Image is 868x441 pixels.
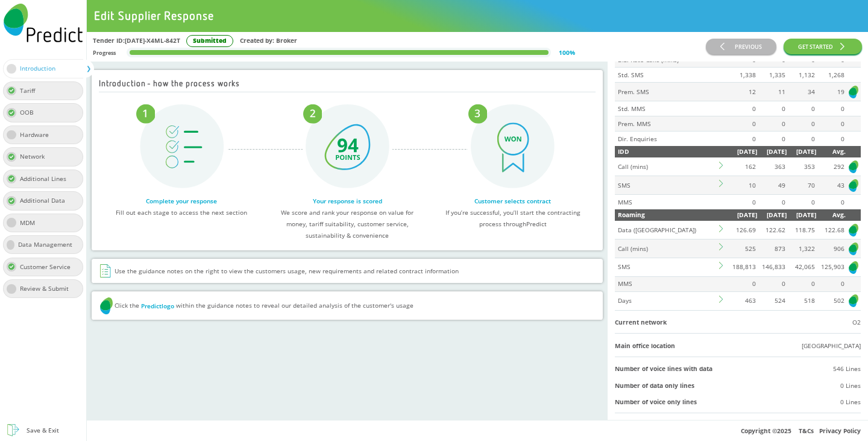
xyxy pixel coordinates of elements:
td: 0 [757,195,787,209]
div: Customer selects contract [439,195,587,207]
td: 0 [728,116,757,132]
div: Progress [93,47,116,59]
div: Click the within the guidance notes to reveal our detailed analysis of the customer's usage [99,296,596,316]
td: SMS [615,176,717,195]
td: 10 [728,176,757,195]
div: 100 % [559,47,575,59]
div: 546 Lines [833,363,861,375]
td: 463 [728,292,757,310]
td: 0 [757,101,787,116]
a: Privacy Policy [819,427,861,435]
div: Copyright © 2025 [87,420,868,441]
td: Call (mins) [615,157,717,176]
td: 0 [816,132,846,146]
td: 1,132 [787,68,816,83]
td: 0 [728,132,757,146]
td: 502 [816,292,846,310]
div: Network [20,151,52,162]
div: [GEOGRAPHIC_DATA] [802,340,861,352]
td: 0 [816,277,846,292]
td: 292 [816,157,846,176]
td: 0 [757,277,787,292]
td: 1,335 [757,68,787,83]
button: GET STARTED [784,39,862,54]
img: Predict Mobile [4,4,83,42]
div: 0 Lines [840,396,861,408]
div: Additional Lines [20,173,74,185]
div: MDM [20,217,42,229]
td: 1,322 [787,240,816,258]
div: Number of voice only lines [615,396,697,408]
td: Dir. Enquiries [615,132,717,146]
div: 0 Lines [840,380,861,392]
td: 0 [816,116,846,132]
td: 118.75 [787,221,816,239]
div: Hardware [20,129,56,141]
td: 122.62 [757,221,787,239]
div: [DATE] [728,146,757,157]
td: 1,268 [816,68,846,83]
div: [DATE] [787,146,816,157]
td: 34 [787,83,816,101]
td: 1,338 [728,68,757,83]
td: SMS [615,258,717,277]
td: 873 [757,240,787,258]
td: Days [615,292,717,310]
div: Current network [615,317,667,328]
td: 42,065 [787,258,816,277]
td: 0 [816,101,846,116]
img: Predict Mobile [848,260,860,275]
img: Predict Mobile [848,293,860,308]
img: Predict Mobile [848,178,860,193]
td: 49 [757,176,787,195]
p: We score and rank your response on value for money, tariff suitability, customer service, sustain... [272,207,423,242]
p: Fill out each stage to access the next section [106,207,257,218]
div: Tariff [20,85,42,97]
td: 363 [757,157,787,176]
td: 19 [816,83,846,101]
div: Introduction [20,63,63,74]
div: [DATE] [757,146,787,157]
img: Predict Mobile [848,159,860,174]
td: Call (mins) [615,240,717,258]
td: 11 [757,83,787,101]
div: Submitted [186,35,233,47]
a: T&Cs [799,427,814,435]
div: Complete your response [108,195,256,207]
div: Predict logo [141,300,174,312]
td: 524 [757,292,787,310]
td: Prem. SMS [615,83,717,101]
td: 0 [728,195,757,209]
td: 188,813 [728,258,757,277]
td: 43 [816,176,846,195]
td: 146,833 [757,258,787,277]
td: Prem. MMS [615,116,717,132]
div: 24 months [830,419,861,431]
td: 0 [728,101,757,116]
div: Your response is scored [274,195,421,207]
img: Predict Mobile [848,223,860,238]
td: 0 [816,195,846,209]
div: [DATE] [787,209,816,221]
td: 525 [728,240,757,258]
td: 125,903 [816,258,846,277]
div: Use the guidance notes on the right to view the customers usage, new requirements and related con... [99,263,596,279]
div: Roaming [618,209,717,221]
td: 126.69 [728,221,757,239]
td: Std. SMS [615,68,717,83]
img: Predict Mobile [848,84,860,100]
div: O2 [852,317,861,328]
td: 0 [787,277,816,292]
td: 0 [787,116,816,132]
div: Review & Submit [20,283,76,294]
div: Tender ID: [DATE]-X4ML-842T Created by: Broker [93,35,706,47]
td: 122.68 [816,221,846,239]
h2: Introduction - how the process works [99,79,240,87]
div: Avg. [816,146,846,157]
td: 70 [787,176,816,195]
td: 353 [787,157,816,176]
td: 0 [757,132,787,146]
td: 0 [728,277,757,292]
td: 0 [787,101,816,116]
img: Predict Mobile [99,296,115,316]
